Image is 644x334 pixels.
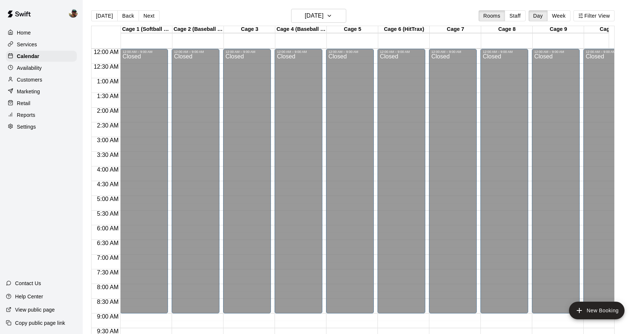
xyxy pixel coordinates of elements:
span: 7:30 AM [95,269,121,276]
div: 12:00 AM – 9:00 AM [174,50,217,54]
div: 12:00 AM – 9:00 AM: Closed [223,49,271,313]
div: 12:00 AM – 9:00 AM [380,50,423,54]
div: 12:00 AM – 9:00 AM [431,50,475,54]
span: 12:00 AM [92,49,121,55]
a: Availability [6,62,77,73]
span: 5:00 AM [95,196,121,202]
a: Services [6,39,77,50]
div: Closed [328,54,372,316]
span: 7:00 AM [95,255,121,261]
a: Marketing [6,86,77,97]
span: 12:30 AM [92,64,121,70]
a: Home [6,27,77,38]
a: Retail [6,98,77,109]
p: Services [17,41,37,48]
span: 8:00 AM [95,284,121,290]
p: Customers [17,76,42,83]
div: 12:00 AM – 9:00 AM: Closed [378,49,425,313]
p: Retail [17,100,31,107]
div: 12:00 AM – 9:00 AM [225,50,269,54]
div: Cage 5 [327,26,378,33]
p: Reports [17,111,35,119]
div: 12:00 AM – 9:00 AM: Closed [429,49,477,313]
a: Reports [6,109,77,121]
span: 1:00 AM [95,78,121,85]
div: 12:00 AM – 9:00 AM: Closed [326,49,374,313]
a: Settings [6,121,77,132]
button: add [569,302,625,319]
div: Cage 1 (Softball Pitching Machine) [121,26,172,33]
div: 12:00 AM – 9:00 AM [483,50,526,54]
div: Closed [534,54,577,316]
div: Closed [380,54,423,316]
button: [DATE] [291,9,346,23]
span: 4:30 AM [95,181,121,187]
div: 12:00 AM – 9:00 AM: Closed [480,49,528,313]
div: Cage 4 (Baseball Pitching Machine) [275,26,327,33]
div: Closed [483,54,526,316]
span: 6:00 AM [95,225,121,231]
span: 6:30 AM [95,240,121,246]
span: 3:00 AM [95,137,121,143]
a: Customers [6,74,77,85]
div: Cage 7 [430,26,481,33]
div: 12:00 AM – 9:00 AM: Closed [120,49,168,313]
button: Back [117,10,139,21]
div: Ben Boykin [67,6,83,21]
p: View public page [15,306,55,313]
p: Help Center [15,293,43,300]
div: Closed [174,54,217,316]
div: Closed [225,54,269,316]
div: 12:00 AM – 9:00 AM [277,50,320,54]
span: 8:30 AM [95,299,121,305]
p: Marketing [17,88,40,95]
p: Contact Us [15,280,41,287]
span: 3:30 AM [95,152,121,158]
div: Cage 9 [533,26,584,33]
button: Week [547,10,570,21]
div: Closed [431,54,475,316]
span: 4:00 AM [95,166,121,173]
p: Home [17,29,31,36]
div: 12:00 AM – 9:00 AM: Closed [532,49,580,313]
span: 5:30 AM [95,211,121,217]
img: Ben Boykin [69,9,78,18]
div: 12:00 AM – 9:00 AM [122,50,166,54]
div: Cage 8 [481,26,533,33]
div: 12:00 AM – 9:00 AM: Closed [275,49,322,313]
button: Rooms [479,10,505,21]
a: Calendar [6,51,77,62]
div: Cage 10 [584,26,636,33]
span: 9:00 AM [95,313,121,320]
h6: [DATE] [305,11,323,21]
button: Staff [505,10,526,21]
div: 12:00 AM – 9:00 AM: Closed [172,49,219,313]
div: Cage 6 (HitTrax) [378,26,430,33]
div: 12:00 AM – 9:00 AM: Closed [583,49,631,313]
span: 2:00 AM [95,108,121,114]
p: Settings [17,123,36,130]
button: Next [139,10,159,21]
div: Closed [122,54,166,316]
span: 2:30 AM [95,122,121,129]
div: Closed [277,54,320,316]
div: Cage 2 (Baseball Pitching Machine) [172,26,224,33]
p: Copy public page link [15,319,65,327]
button: [DATE] [91,10,118,21]
span: 1:30 AM [95,93,121,99]
div: 12:00 AM – 9:00 AM [534,50,577,54]
div: Cage 3 [224,26,275,33]
button: Filter View [573,10,615,21]
div: 12:00 AM – 9:00 AM [328,50,372,54]
button: Day [529,10,548,21]
div: Closed [586,54,629,316]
